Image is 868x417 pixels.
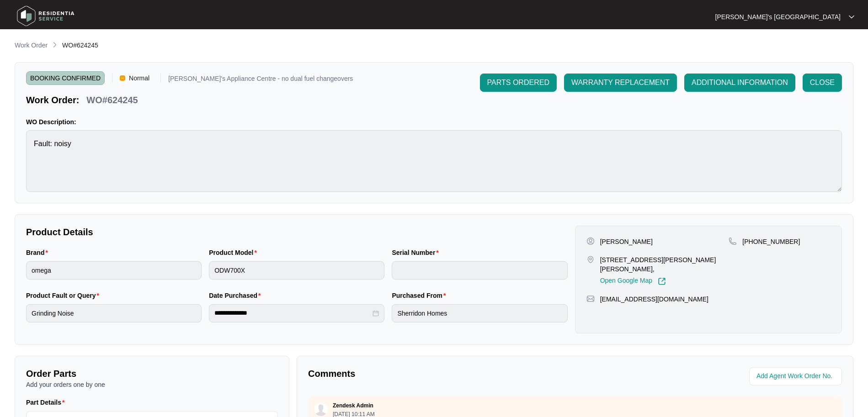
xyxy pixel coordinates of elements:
input: Product Fault or Query [26,304,202,322]
button: CLOSE [803,74,842,92]
img: chevron-right [51,41,59,48]
p: Work Order [15,41,48,50]
input: Date Purchased [214,308,371,318]
p: [EMAIL_ADDRESS][DOMAIN_NAME] [600,295,708,304]
span: Normal [125,71,153,85]
p: [PHONE_NUMBER] [742,237,800,246]
a: Open Google Map [600,277,666,285]
a: Work Order [13,41,49,51]
textarea: Fault: noisy [26,130,842,192]
input: Add Agent Work Order No. [756,371,836,382]
p: WO#624245 [86,94,138,106]
p: Add your orders one by one [26,380,278,389]
input: Serial Number [392,261,567,280]
img: Vercel Logo [120,75,125,81]
label: Part Details [26,398,69,407]
label: Brand [26,248,52,257]
button: ADDITIONAL INFORMATION [684,74,795,92]
span: BOOKING CONFIRMED [26,71,105,85]
button: PARTS ORDERED [480,74,557,92]
p: Zendesk Admin [333,402,373,409]
p: Comments [308,367,569,380]
input: Brand [26,261,202,280]
p: [STREET_ADDRESS][PERSON_NAME][PERSON_NAME], [600,255,729,274]
button: WARRANTY REPLACEMENT [564,74,677,92]
span: WARRANTY REPLACEMENT [571,77,670,88]
input: Purchased From [392,304,567,322]
img: user-pin [586,237,595,245]
img: map-pin [586,295,595,303]
img: map-pin [586,255,595,264]
input: Product Model [209,261,384,280]
p: WO Description: [26,117,842,127]
span: WO#624245 [62,42,98,49]
label: Serial Number [392,248,442,257]
label: Date Purchased [209,291,264,300]
p: Order Parts [26,367,278,380]
img: user.svg [314,402,328,416]
span: CLOSE [810,77,835,88]
img: dropdown arrow [849,15,854,19]
p: Work Order: [26,94,79,106]
span: ADDITIONAL INFORMATION [692,77,788,88]
label: Product Fault or Query [26,291,103,300]
img: Link-External [658,277,666,285]
p: [PERSON_NAME]'s Appliance Centre - no dual fuel changeovers [168,75,353,85]
p: Product Details [26,226,568,238]
span: PARTS ORDERED [487,77,549,88]
p: [PERSON_NAME] [600,237,653,246]
img: residentia service logo [14,2,78,30]
img: map-pin [729,237,737,245]
p: [DATE] 10:11 AM [333,412,375,417]
label: Product Model [209,248,261,257]
p: [PERSON_NAME]'s [GEOGRAPHIC_DATA] [715,12,841,21]
label: Purchased From [392,291,449,300]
